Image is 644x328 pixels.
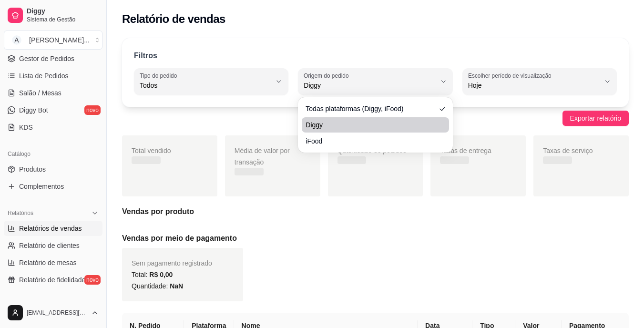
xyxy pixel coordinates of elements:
[19,123,33,132] span: KDS
[468,81,600,90] span: Hoje
[306,104,435,113] span: Todas plataformas (Diggy, iFood)
[27,7,99,16] span: Diggy
[132,271,173,278] span: Total:
[235,147,290,166] span: Média de valor por transação
[306,136,435,146] span: iFood
[19,224,82,233] span: Relatórios de vendas
[543,147,593,154] span: Taxas de serviço
[122,206,629,217] h5: Vendas por produto
[132,147,171,154] span: Total vendido
[122,11,225,27] h2: Relatório de vendas
[4,31,102,50] button: Select a team
[19,54,74,63] span: Gestor de Pedidos
[132,282,183,290] span: Quantidade:
[12,35,21,45] span: A
[170,282,183,290] span: NaN
[134,50,157,61] p: Filtros
[4,146,102,162] div: Catálogo
[19,71,69,81] span: Lista de Pedidos
[440,147,491,154] span: Taxas de entrega
[149,271,173,278] span: R$ 0,00
[140,81,271,90] span: Todos
[304,72,352,80] label: Origem do pedido
[8,209,33,217] span: Relatórios
[27,309,87,317] span: [EMAIL_ADDRESS][DOMAIN_NAME]
[468,72,554,80] label: Escolher período de visualização
[122,233,629,244] h5: Vendas por meio de pagamento
[140,72,180,80] label: Tipo do pedido
[304,81,435,90] span: Diggy
[132,259,212,267] span: Sem pagamento registrado
[19,164,46,174] span: Produtos
[19,258,77,267] span: Relatório de mesas
[19,88,61,98] span: Salão / Mesas
[19,182,64,191] span: Complementos
[19,105,48,115] span: Diggy Bot
[19,241,80,250] span: Relatório de clientes
[29,35,90,45] div: [PERSON_NAME] ...
[27,16,99,23] span: Sistema de Gestão
[570,113,621,123] span: Exportar relatório
[306,120,435,130] span: Diggy
[19,275,85,285] span: Relatório de fidelidade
